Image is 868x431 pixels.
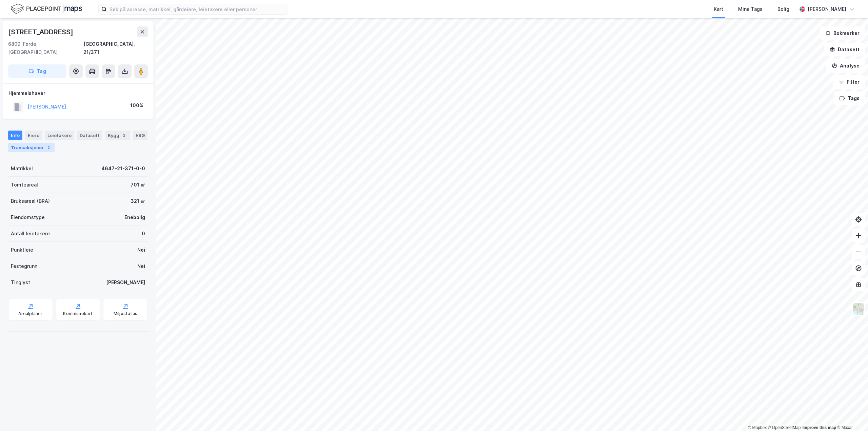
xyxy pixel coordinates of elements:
[25,131,42,140] div: Eiere
[142,230,145,238] div: 0
[8,26,75,37] div: [STREET_ADDRESS]
[11,262,37,270] div: Festegrunn
[77,131,102,140] div: Datasett
[748,425,767,430] a: Mapbox
[738,5,763,13] div: Mine Tags
[114,311,137,316] div: Miljøstatus
[8,64,66,78] button: Tag
[11,3,82,15] img: logo.f888ab2527a4732fd821a326f86c7f29.svg
[820,26,865,40] button: Bokmerker
[101,164,145,173] div: 4647-21-371-0-0
[8,40,83,56] div: 6809, Førde, [GEOGRAPHIC_DATA]
[8,131,22,140] div: Info
[834,398,868,431] div: Kontrollprogram for chat
[834,92,865,105] button: Tags
[11,246,33,254] div: Punktleie
[11,181,38,189] div: Tomteareal
[777,5,789,13] div: Bolig
[834,398,868,431] iframe: Chat Widget
[808,5,846,13] div: [PERSON_NAME]
[45,131,74,140] div: Leietakere
[63,311,93,316] div: Kommunekart
[124,213,145,221] div: Enebolig
[18,311,42,316] div: Arealplaner
[133,131,147,140] div: ESG
[107,4,288,14] input: Søk på adresse, matrikkel, gårdeiere, leietakere eller personer
[11,164,33,173] div: Matrikkel
[852,302,865,315] img: Z
[11,197,50,205] div: Bruksareal (BRA)
[11,278,30,287] div: Tinglyst
[824,43,865,56] button: Datasett
[131,181,145,189] div: 701 ㎡
[11,213,45,221] div: Eiendomstype
[106,278,145,287] div: [PERSON_NAME]
[131,197,145,205] div: 321 ㎡
[8,89,147,97] div: Hjemmelshaver
[137,262,145,270] div: Nei
[130,101,143,110] div: 100%
[83,40,148,56] div: [GEOGRAPHIC_DATA], 21/371
[826,59,865,73] button: Analyse
[768,425,801,430] a: OpenStreetMap
[8,143,55,152] div: Transaksjoner
[803,425,836,430] a: Improve this map
[105,131,130,140] div: Bygg
[714,5,723,13] div: Kart
[11,230,50,238] div: Antall leietakere
[137,246,145,254] div: Nei
[121,132,127,139] div: 3
[45,144,52,151] div: 2
[833,75,865,89] button: Filter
